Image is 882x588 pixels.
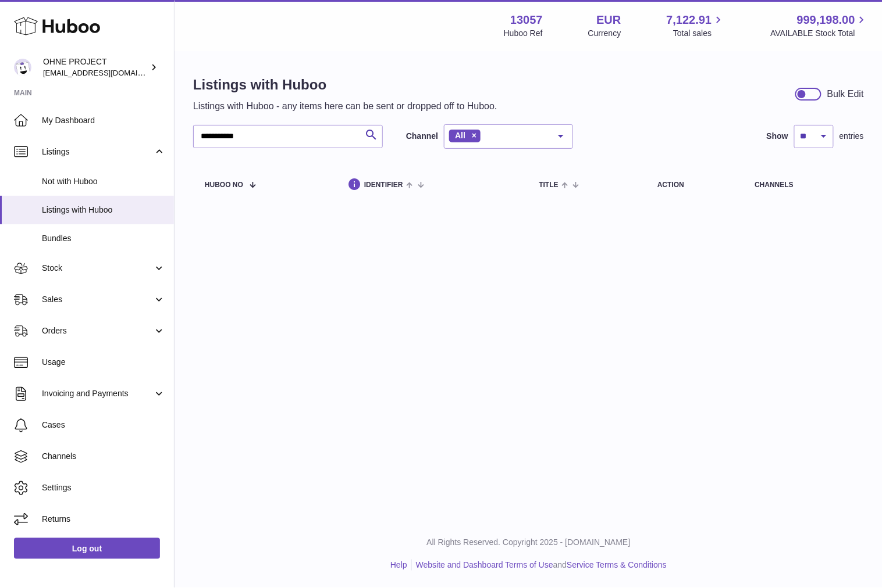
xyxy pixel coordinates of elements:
[14,538,160,559] a: Log out
[673,28,725,39] span: Total sales
[43,56,148,78] div: OHNE PROJECT
[455,131,465,140] span: All
[193,100,497,113] p: Listings with Huboo - any items here can be sent or dropped off to Huboo.
[770,28,869,39] span: AVAILABLE Stock Total
[667,12,712,28] span: 7,122.91
[588,28,621,39] div: Currency
[840,131,864,142] span: entries
[42,388,153,399] span: Invoicing and Payments
[42,294,153,305] span: Sales
[390,560,407,569] a: Help
[42,325,153,336] span: Orders
[42,263,153,274] span: Stock
[43,68,171,77] span: [EMAIL_ADDRESS][DOMAIN_NAME]
[42,146,153,157] span: Listings
[406,131,438,142] label: Channel
[42,451,165,462] span: Channels
[42,233,165,244] span: Bundles
[42,357,165,368] span: Usage
[657,181,731,189] div: action
[14,59,31,76] img: internalAdmin-13057@internal.huboo.com
[504,28,543,39] div: Huboo Ref
[412,560,667,571] li: and
[193,76,497,94] h1: Listings with Huboo
[827,88,864,101] div: Bulk Edit
[364,181,403,189] span: identifier
[184,537,873,548] p: All Rights Reserved. Copyright 2025 - [DOMAIN_NAME]
[767,131,788,142] label: Show
[755,181,852,189] div: channels
[42,420,165,431] span: Cases
[42,205,165,216] span: Listings with Huboo
[42,514,165,525] span: Returns
[42,482,165,493] span: Settings
[42,176,165,187] span: Not with Huboo
[770,12,869,39] a: 999,198.00 AVAILABLE Stock Total
[667,12,725,39] a: 7,122.91 Total sales
[42,115,165,126] span: My Dashboard
[567,560,667,569] a: Service Terms & Conditions
[416,560,553,569] a: Website and Dashboard Terms of Use
[205,181,243,189] span: Huboo no
[510,12,543,28] strong: 13057
[797,12,855,28] span: 999,198.00
[596,12,621,28] strong: EUR
[539,181,559,189] span: title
